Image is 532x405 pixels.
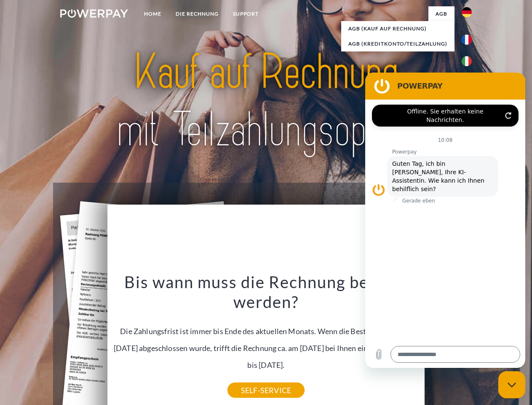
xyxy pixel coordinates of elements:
img: it [462,56,472,66]
a: DIE RECHNUNG [168,6,226,22]
a: AGB (Kauf auf Rechnung) [341,21,454,36]
iframe: Schaltfläche zum Öffnen des Messaging-Fensters; Konversation läuft [498,371,525,398]
div: Die Zahlungsfrist ist immer bis Ende des aktuellen Monats. Wenn die Bestellung z.B. am [DATE] abg... [112,272,420,390]
a: SUPPORT [226,6,266,22]
img: title-powerpay_de.svg [80,40,452,162]
h3: Bis wann muss die Rechnung bezahlt werden? [112,272,420,312]
img: de [462,7,472,17]
a: SELF-SERVICE [227,383,305,398]
a: AGB (Kreditkonto/Teilzahlung) [341,36,454,51]
img: fr [462,35,472,45]
iframe: Messaging-Fenster [365,73,525,368]
a: agb [428,6,454,22]
img: logo-powerpay-white.svg [60,9,128,18]
a: Home [137,6,168,22]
